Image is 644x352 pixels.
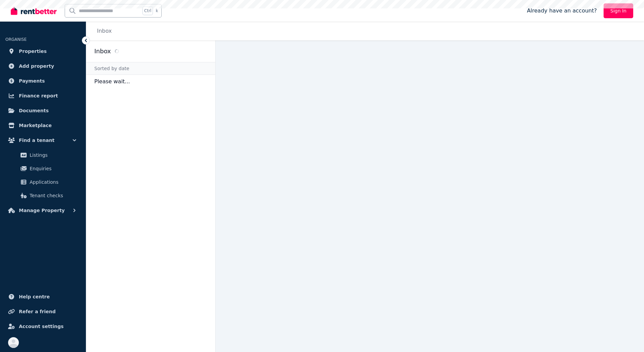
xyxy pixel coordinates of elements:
a: Payments [5,74,80,88]
nav: Breadcrumb [86,22,120,40]
span: Marketplace [19,121,52,129]
span: Enquiries [30,165,75,173]
span: Add property [19,62,54,70]
a: Documents [5,104,80,117]
a: Sign In [604,3,633,18]
a: Refer a friend [5,305,80,318]
span: Listings [30,151,75,159]
span: Documents [19,107,49,115]
a: Inbox [97,28,112,34]
span: Find a tenant [19,136,55,144]
span: Refer a friend [19,307,56,316]
span: Tenant checks [30,192,75,200]
a: Applications [8,175,78,189]
span: Already have an account? [527,7,597,15]
a: Finance report [5,89,80,102]
button: Manage Property [5,204,80,217]
h2: Inbox [94,47,111,56]
span: ORGANISE [5,37,27,42]
span: Manage Property [19,206,65,214]
img: RentBetter [11,6,57,16]
span: Ctrl [142,6,153,15]
a: Enquiries [8,162,78,175]
span: Help centre [19,293,50,301]
span: Payments [19,77,45,85]
p: Please wait... [86,75,215,88]
div: Sorted by date [86,62,215,75]
a: Help centre [5,290,80,303]
a: Account settings [5,320,80,333]
span: Properties [19,47,47,55]
a: Tenant checks [8,189,78,202]
a: Properties [5,45,80,58]
span: Account settings [19,322,64,330]
a: Add property [5,59,80,73]
a: Listings [8,148,78,162]
a: Marketplace [5,119,80,132]
span: Finance report [19,92,58,100]
span: k [156,8,158,13]
button: Find a tenant [5,134,80,147]
span: Applications [30,178,75,186]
